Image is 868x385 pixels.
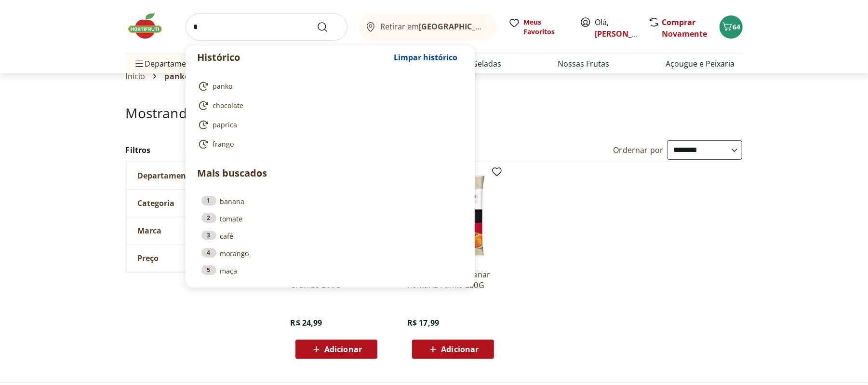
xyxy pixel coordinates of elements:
[201,265,459,276] a: 5maça
[201,231,216,240] div: 3
[295,340,377,359] button: Adicionar
[134,52,203,75] span: Departamentos
[198,81,459,92] a: panko
[186,14,347,41] input: search
[126,162,271,189] button: Departamento
[317,21,340,33] button: Submit Search
[389,46,463,69] button: Limpar histórico
[733,22,741,31] span: 64
[138,226,162,235] span: Marca
[126,245,271,272] button: Preço
[126,140,271,160] h2: Filtros
[666,58,735,69] a: Açougue e Peixaria
[380,22,487,31] span: Retirar em
[558,58,610,69] a: Nossas Frutas
[198,119,459,131] a: paprica
[213,120,238,130] span: paprica
[201,231,459,241] a: 3café
[412,340,494,359] button: Adicionar
[134,52,145,75] button: Menu
[126,217,271,244] button: Marca
[201,265,216,275] div: 5
[164,72,189,81] span: panko
[201,248,459,259] a: 4morango
[595,16,638,40] span: Olá,
[213,101,244,110] span: chocolate
[614,145,664,155] label: Ordernar por
[720,15,743,39] button: Carrinho
[201,196,216,206] div: 1
[198,51,389,64] p: Histórico
[291,317,322,328] span: R$ 24,99
[126,105,743,121] h1: Mostrando resultados para:
[126,72,146,81] a: Início
[394,54,458,61] span: Limpar histórico
[441,345,479,353] span: Adicionar
[198,166,463,180] p: Mais buscados
[126,190,271,217] button: Categoria
[407,317,439,328] span: R$ 17,99
[324,345,362,353] span: Adicionar
[138,171,195,180] span: Departamento
[138,253,159,263] span: Preço
[359,14,497,41] button: Retirar em[GEOGRAPHIC_DATA]/[GEOGRAPHIC_DATA]
[508,17,568,37] a: Meus Favoritos
[662,17,708,39] a: Comprar Novamente
[201,196,459,206] a: 1banana
[213,139,234,149] span: frango
[126,12,174,41] img: Hortifruti
[524,17,568,37] span: Meus Favoritos
[138,198,175,208] span: Categoria
[419,21,581,32] b: [GEOGRAPHIC_DATA]/[GEOGRAPHIC_DATA]
[198,138,459,150] a: frango
[201,213,459,224] a: 2tomate
[201,248,216,258] div: 4
[198,100,459,111] a: chocolate
[201,213,216,223] div: 2
[213,82,233,91] span: panko
[595,28,658,39] a: [PERSON_NAME]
